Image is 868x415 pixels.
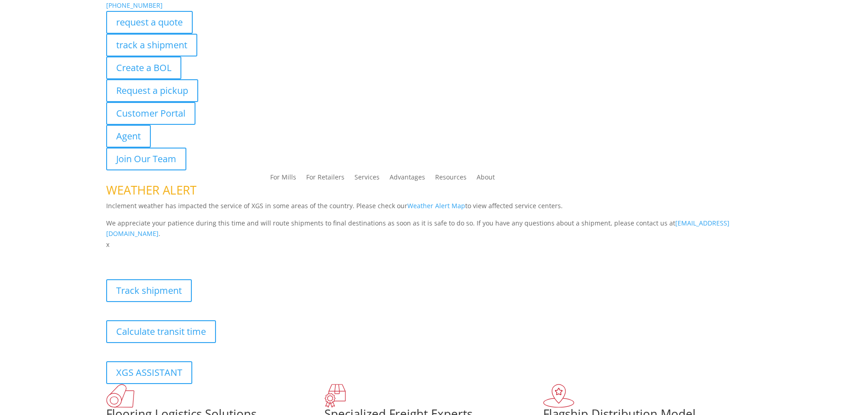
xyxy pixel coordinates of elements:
a: Weather Alert Map [407,201,465,210]
a: Services [354,174,380,184]
a: Request a pickup [106,79,198,102]
a: Advantages [390,174,425,184]
a: request a quote [106,11,193,34]
a: Resources [435,174,467,184]
a: For Retailers [306,174,344,184]
a: track a shipment [106,34,197,56]
a: XGS ASSISTANT [106,361,192,384]
b: Visibility, transparency, and control for your entire supply chain. [106,251,309,260]
span: WEATHER ALERT [106,182,196,198]
a: Create a BOL [106,56,181,79]
a: [PHONE_NUMBER] [106,1,163,10]
img: xgs-icon-total-supply-chain-intelligence-red [106,384,134,408]
img: xgs-icon-focused-on-flooring-red [324,384,346,408]
a: Customer Portal [106,102,195,125]
a: Calculate transit time [106,320,216,343]
a: Join Our Team [106,148,186,170]
a: For Mills [270,174,296,184]
a: Agent [106,125,151,148]
p: Inclement weather has impacted the service of XGS in some areas of the country. Please check our ... [106,200,762,218]
img: xgs-icon-flagship-distribution-model-red [543,384,575,408]
a: About [477,174,495,184]
a: Track shipment [106,279,192,302]
p: We appreciate your patience during this time and will route shipments to final destinations as so... [106,218,762,240]
p: x [106,239,762,250]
